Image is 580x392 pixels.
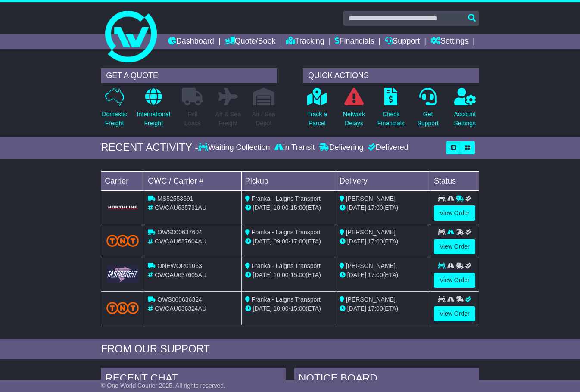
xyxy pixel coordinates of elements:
p: Network Delays [343,110,365,128]
span: 10:00 [274,271,289,278]
span: 17:00 [368,238,383,245]
div: (ETA) [340,304,427,313]
a: View Order [434,239,475,254]
td: Carrier [101,171,144,190]
span: 09:00 [274,238,289,245]
img: GetCarrierServiceLogo [106,266,139,283]
a: Track aParcel [307,87,327,133]
span: [PERSON_NAME] [346,229,396,236]
span: 17:00 [368,204,383,211]
div: GET A QUOTE [101,68,277,83]
div: RECENT CHAT [101,368,286,391]
div: - (ETA) [245,271,332,280]
span: 15:00 [290,204,306,211]
span: [DATE] [347,271,366,278]
span: [DATE] [347,305,366,312]
span: [DATE] [253,305,272,312]
span: [DATE] [253,238,272,245]
p: Full Loads [182,110,203,128]
p: Track a Parcel [307,110,327,128]
span: 15:00 [290,305,306,312]
p: Air / Sea Depot [252,110,275,128]
span: OWS000636324 [157,296,202,303]
span: [PERSON_NAME], [346,296,397,303]
div: - (ETA) [245,203,332,212]
p: Air & Sea Freight [215,110,241,128]
div: Delivered [366,143,408,152]
span: [DATE] [347,204,366,211]
div: (ETA) [340,237,427,246]
div: NOTICE BOARD [294,368,479,391]
span: 15:00 [290,271,306,278]
span: Franka - Laigns Transport [252,296,321,303]
span: [DATE] [253,271,272,278]
div: RECENT ACTIVITY - [101,141,198,154]
div: QUICK ACTIONS [303,68,479,83]
span: 10:00 [274,305,289,312]
img: TNT_Domestic.png [106,302,139,314]
div: FROM OUR SUPPORT [101,343,479,355]
span: [PERSON_NAME] [346,195,396,202]
div: Waiting Collection [198,143,272,152]
span: 17:00 [368,305,383,312]
td: Pickup [241,171,336,190]
a: View Order [434,306,475,321]
span: Franka - Laigns Transport [252,229,321,236]
span: OWS000637604 [157,229,202,236]
span: Franka - Laigns Transport [252,262,321,269]
span: 17:00 [290,238,306,245]
a: NetworkDelays [343,87,365,133]
a: Settings [430,34,468,49]
td: Status [430,171,479,190]
div: In Transit [272,143,317,152]
div: (ETA) [340,271,427,280]
img: TNT_Domestic.png [106,235,139,246]
span: [DATE] [253,204,272,211]
a: CheckFinancials [377,87,405,133]
span: Franka - Laigns Transport [252,195,321,202]
a: AccountSettings [454,87,477,133]
a: Tracking [286,34,324,49]
a: Support [385,34,420,49]
span: 17:00 [368,271,383,278]
a: Financials [335,34,374,49]
span: © One World Courier 2025. All rights reserved. [101,382,225,389]
td: OWC / Carrier # [144,171,241,190]
a: Dashboard [168,34,214,49]
p: Check Financials [377,110,405,128]
span: MS52553591 [157,195,193,202]
span: [DATE] [347,238,366,245]
a: View Order [434,273,475,288]
span: ONEWOR01063 [157,262,202,269]
span: 10:00 [274,204,289,211]
p: Get Support [418,110,439,128]
span: OWCAU635731AU [155,204,206,211]
img: GetCarrierServiceLogo [106,205,139,210]
p: Domestic Freight [102,110,127,128]
a: DomesticFreight [101,87,127,133]
a: GetSupport [417,87,439,133]
span: [PERSON_NAME], [346,262,397,269]
a: Quote/Book [225,34,276,49]
a: View Order [434,205,475,221]
span: OWCAU636324AU [155,305,206,312]
div: Delivering [317,143,366,152]
p: International Freight [137,110,170,128]
div: - (ETA) [245,304,332,313]
div: - (ETA) [245,237,332,246]
span: OWCAU637605AU [155,271,206,278]
a: InternationalFreight [137,87,171,133]
p: Account Settings [454,110,476,128]
td: Delivery [336,171,430,190]
span: OWCAU637604AU [155,238,206,245]
div: (ETA) [340,203,427,212]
